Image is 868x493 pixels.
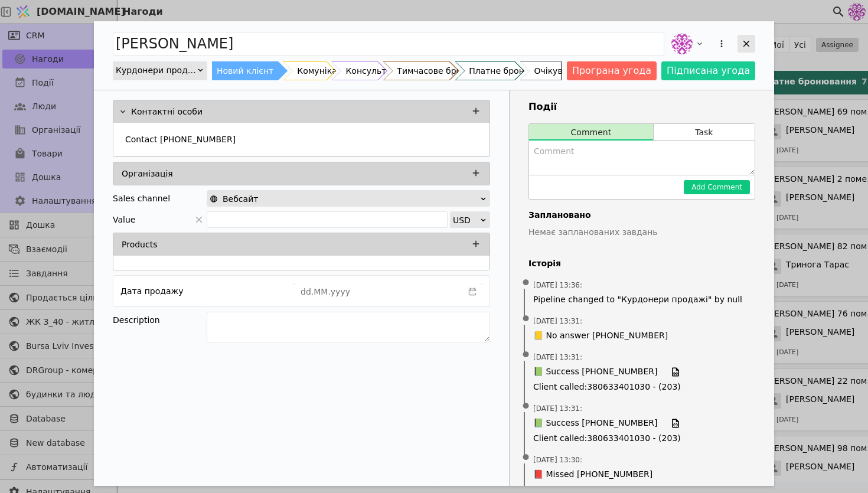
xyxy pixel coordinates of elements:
input: dd.MM.yyyy [294,283,463,300]
span: • [520,340,532,370]
div: Description [113,312,207,328]
div: USD [453,212,479,228]
div: Sales channel [113,190,170,207]
span: [DATE] 13:31 : [533,316,582,327]
span: Value [113,211,135,228]
p: Контактні особи [131,106,203,118]
button: Comment [529,124,653,141]
div: Комунікація [297,61,350,80]
span: 📒 No answer [PHONE_NUMBER] [533,329,668,342]
span: 📗 Success [PHONE_NUMBER] [533,417,657,430]
span: [DATE] 13:31 : [533,352,582,363]
button: Підписана угода [661,61,755,80]
span: • [520,304,532,334]
span: • [520,268,532,298]
p: Contact [PHONE_NUMBER] [125,133,236,146]
span: 📗 Success [PHONE_NUMBER] [533,365,657,378]
div: Дата продажу [120,283,183,299]
h4: Історія [528,257,755,270]
div: Очікування [534,61,583,80]
div: Add Opportunity [94,21,774,486]
span: Client called : 380633401030 - (203) [533,381,750,393]
img: online-store.svg [210,195,218,203]
img: de [671,33,693,54]
p: Products [122,239,157,251]
span: [DATE] 13:30 : [533,455,582,465]
span: [DATE] 13:36 : [533,280,582,290]
p: Немає запланованих завдань [528,226,755,239]
div: Новий клієнт [217,61,273,80]
button: Add Comment [684,180,750,194]
span: • [520,443,532,473]
span: Вебсайт [223,191,258,207]
button: Task [654,124,755,141]
div: Платне бронювання [469,61,557,80]
h4: Заплановано [528,209,755,221]
p: Організація [122,168,173,180]
div: Тимчасове бронювання [397,61,499,80]
div: Консультація [345,61,404,80]
h3: Події [528,100,755,114]
div: Курдонери продажі [116,62,197,79]
span: Pipeline changed to "Курдонери продажі" by null [533,293,750,306]
span: Client called : 380633401030 - (203) [533,432,750,445]
span: • [520,391,532,422]
span: 📕 Missed [PHONE_NUMBER] [533,468,652,481]
svg: calender simple [468,288,477,296]
button: Програна угода [567,61,657,80]
span: [DATE] 13:31 : [533,403,582,414]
